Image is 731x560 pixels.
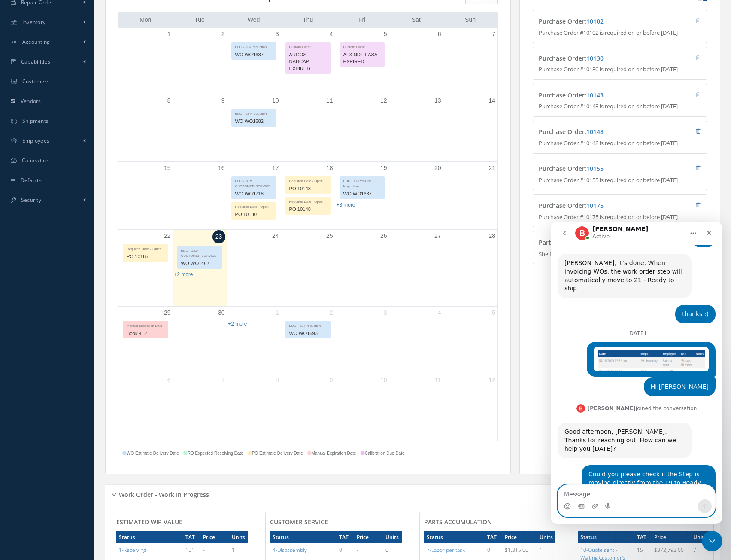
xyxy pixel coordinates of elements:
a: 7-Labor per task [427,546,465,554]
a: Sunday [463,15,477,25]
p: Purchase Order #10102 is required on or before [DATE] [539,29,701,37]
span: Vendors [21,97,41,105]
td: September 16, 2025 [173,162,227,230]
td: 1 [229,543,248,557]
iframe: Intercom live chat [551,222,722,524]
td: September 19, 2025 [335,162,389,230]
div: Manual Expiration Date [123,321,168,329]
h4: Parts Accumulation [424,519,555,526]
a: 10155 [586,164,604,173]
h4: Purchase Order [539,165,657,173]
h4: Purchase Order [539,202,657,210]
div: Custom Event [286,43,330,50]
td: 0 [337,543,354,557]
a: October 12, 2025 [487,374,497,387]
td: September 7, 2025 [443,28,497,94]
a: Thursday [301,15,315,25]
div: WO WO1693 [286,329,330,338]
span: : [585,91,604,99]
a: Saturday [410,15,422,25]
div: EDD - 18.5 CUSTOMER SERVICE [232,177,276,189]
a: September 17, 2025 [270,162,281,174]
span: : [585,54,604,62]
td: September 9, 2025 [173,94,227,162]
td: October 3, 2025 [335,306,389,374]
td: September 28, 2025 [443,229,497,306]
a: September 29, 2025 [162,307,173,319]
h4: Purchase Order [539,128,657,136]
th: TAT [337,531,354,543]
td: October 2, 2025 [281,306,335,374]
td: September 6, 2025 [389,28,443,94]
span: - [203,546,205,554]
h4: Estimated WIP Value [116,519,248,526]
th: Units [229,531,248,543]
p: Calibration Due Date [361,450,405,457]
p: WO Estimate Delivery Date [122,450,179,457]
div: Required Date - Open [232,202,276,210]
a: 1-Receiving [119,546,146,554]
a: September 16, 2025 [216,162,227,174]
a: Show 2 more events [174,271,193,277]
a: September 8, 2025 [166,94,173,107]
a: September 18, 2025 [325,162,335,174]
div: Required Date - Edited [123,244,168,252]
div: EDD - 17-Pre-Final Inspection [340,177,384,189]
iframe: Intercom live chat [702,531,722,551]
td: September 12, 2025 [335,94,389,162]
p: Purchase Order #10148 is required on or before [DATE] [539,139,701,148]
a: September 7, 2025 [490,28,497,40]
th: Status [578,531,635,543]
td: September 8, 2025 [118,94,173,162]
h4: Assembly Test [578,519,709,526]
a: September 22, 2025 [162,230,173,242]
a: October 5, 2025 [490,307,497,319]
a: 10102 [586,17,604,25]
a: September 3, 2025 [274,28,281,40]
a: September 26, 2025 [379,230,389,242]
a: 4-Disassembly [273,546,307,554]
a: September 1, 2025 [166,28,173,40]
span: Calibration [22,157,49,164]
th: Status [116,531,183,543]
span: : [585,128,604,136]
th: Price [354,531,383,543]
td: September 24, 2025 [227,229,281,306]
td: October 4, 2025 [389,306,443,374]
a: Monday [138,15,153,25]
div: WO WO1687 [340,189,384,199]
a: Tuesday [193,15,206,25]
h4: Customer Service [270,519,401,526]
a: September 10, 2025 [270,94,281,107]
h4: Purchase Order [539,92,657,99]
td: September 27, 2025 [389,229,443,306]
a: 10175 [586,201,604,210]
a: September 24, 2025 [270,230,281,242]
a: October 8, 2025 [274,374,281,387]
div: PO 10148 [286,204,330,214]
th: Units [537,531,555,543]
a: September 2, 2025 [220,28,227,40]
td: September 10, 2025 [227,94,281,162]
a: October 1, 2025 [274,307,281,319]
th: Price [652,531,691,543]
a: September 15, 2025 [162,162,173,174]
span: Accounting [22,38,50,46]
td: September 2, 2025 [173,28,227,94]
td: September 23, 2025 [173,229,227,306]
div: ARGOS NADCAP EXPIRED [286,50,330,74]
